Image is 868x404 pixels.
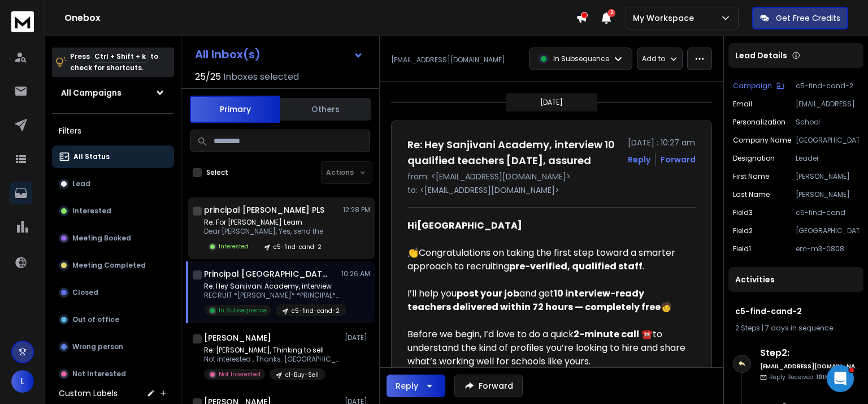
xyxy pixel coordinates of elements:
h1: [PERSON_NAME] [204,332,271,343]
p: Last Name [733,190,770,199]
button: Not Interested [52,363,174,385]
p: Not Interested [72,369,126,379]
p: Field3 [733,208,753,217]
p: Closed [72,288,98,297]
p: Add to [642,54,665,63]
button: Reply [387,375,445,397]
p: Email [733,100,752,109]
button: All Campaigns [52,81,174,104]
p: c5-find-cand [796,208,859,217]
button: L [11,370,34,393]
span: ☎️ [641,329,653,339]
button: Others [280,97,371,122]
div: | [735,324,857,333]
span: 19th, Aug [816,373,844,381]
p: My Workspace [633,12,698,24]
button: Interested [52,200,174,222]
button: Lead [52,173,174,195]
p: Interested [72,207,111,216]
h6: Step 2 : [760,346,859,360]
span: 25 / 25 [195,70,221,84]
button: Get Free Credits [752,7,848,29]
p: [PERSON_NAME] [796,172,859,181]
h1: principal [PERSON_NAME] PLS [204,204,324,216]
p: c5-find-cand-2 [274,243,322,251]
p: c5-find-cand-2 [796,81,859,91]
div: I’ll help you and get 🧑‍ [407,287,687,314]
strong: 10 interview-ready teachers delivered within 72 hours — completely free [407,287,661,313]
div: Congratulations on taking the first step toward a smarter approach to recruiting . [407,246,687,273]
strong: Hi [407,219,417,232]
h3: Inboxes selected [223,70,299,84]
p: Re: Hey Sanjivani Academy, interview [204,282,340,291]
h1: Principal [GEOGRAPHIC_DATA] [204,268,328,280]
p: Re: For [PERSON_NAME] Learn [204,218,328,227]
label: Select [206,168,228,177]
h1: All Inbox(s) [195,49,261,60]
strong: 2-minute call [574,328,639,341]
p: Not Interested [219,370,261,379]
p: [DATE] [345,333,370,342]
p: Company Name [733,136,791,145]
p: RECRUIT *[PERSON_NAME]* *PRINCIPAL* *[GEOGRAPHIC_DATA] [204,291,340,300]
p: 10:26 AM [341,269,370,278]
strong: pre-verified, qualified staff [509,260,643,273]
span: 👏 [407,248,419,257]
p: Interested [219,242,249,251]
p: [GEOGRAPHIC_DATA] [796,226,859,235]
button: Wrong person [52,336,174,358]
p: to: <[EMAIL_ADDRESS][DOMAIN_NAME]> [407,184,696,196]
strong: post your job [457,287,519,300]
p: School [796,118,859,127]
button: Primary [190,96,280,123]
span: 2 [607,9,615,17]
p: c5-find-cand-2 [292,307,340,315]
h1: c5-find-cand-2 [735,306,857,317]
p: First Name [733,172,769,181]
p: Meeting Completed [72,261,146,270]
button: Closed [52,281,174,304]
h3: Custom Labels [59,388,118,399]
button: Meeting Completed [52,254,174,277]
p: Leader [796,154,859,163]
p: em-m3-0808 [796,244,859,253]
p: from: <[EMAIL_ADDRESS][DOMAIN_NAME]> [407,171,696,182]
p: 12:28 PM [343,205,370,214]
p: Press to check for shortcuts. [70,51,158,74]
p: [EMAIL_ADDRESS][DOMAIN_NAME] [796,100,859,109]
p: Not interested , Thanks. [GEOGRAPHIC_DATA] [204,355,340,364]
button: All Status [52,145,174,168]
p: In Subsequence [553,54,609,63]
p: Lead Details [735,50,787,61]
p: Wrong person [72,342,123,351]
div: Reply [396,380,418,392]
span: Ctrl + Shift + k [93,50,147,63]
p: Get Free Credits [776,12,840,24]
p: c1-Buy-Sell [285,371,319,379]
iframe: Intercom live chat [827,365,854,392]
p: Field1 [733,244,751,253]
span: 7 days in sequence [765,323,833,333]
button: Campaign [733,81,784,91]
p: Campaign [733,81,772,91]
p: Reply Received [769,373,844,381]
p: Designation [733,154,775,163]
p: Personalization [733,118,785,127]
div: Forward [661,154,696,165]
button: Forward [454,375,523,397]
p: [GEOGRAPHIC_DATA] [796,136,859,145]
p: [PERSON_NAME] [796,190,859,199]
h1: Onebox [64,11,576,25]
p: [DATE] [540,98,563,107]
img: logo [11,11,34,32]
p: Meeting Booked [72,234,131,243]
strong: [GEOGRAPHIC_DATA] [417,219,522,232]
p: In Subsequence [219,306,267,315]
span: 2 Steps [735,323,760,333]
button: Meeting Booked [52,227,174,250]
h3: Filters [52,123,174,139]
p: Lead [72,179,90,188]
p: [EMAIL_ADDRESS][DOMAIN_NAME] [391,55,505,65]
